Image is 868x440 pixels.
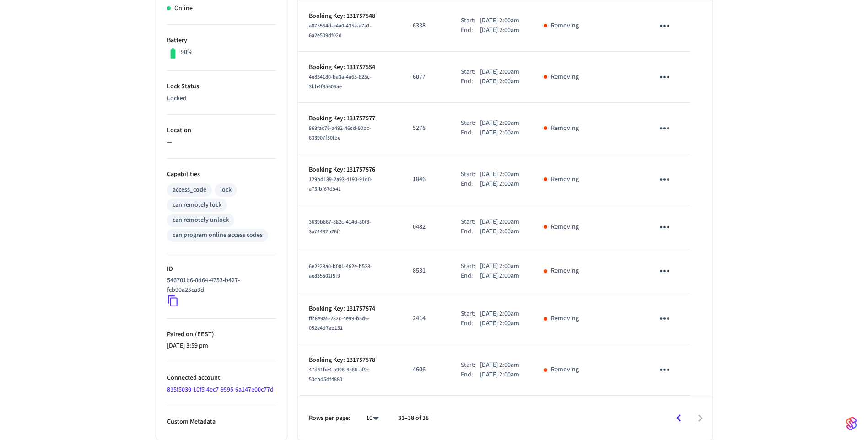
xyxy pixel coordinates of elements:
div: Start: [461,309,480,319]
div: can program online access codes [173,231,263,240]
img: SeamLogoGradient.69752ec5.svg [846,416,857,431]
p: [DATE] 2:00am [480,217,519,227]
div: End: [461,77,480,86]
div: Start: [461,118,480,128]
p: [DATE] 2:00am [480,360,519,370]
p: Battery [167,36,276,45]
span: 3639b867-882c-414d-80f8-3a74432b26f1 [309,218,371,236]
div: End: [461,179,480,189]
p: Booking Key: 131757554 [309,63,391,72]
div: End: [461,319,480,328]
div: 10 [361,412,383,425]
a: 815f5030-10f5-4ec7-9595-6a147e00c77d [167,385,274,394]
div: Start: [461,16,480,26]
p: Custom Metadata [167,417,276,427]
p: 6338 [413,21,439,31]
p: Removing [551,222,579,232]
p: [DATE] 2:00am [480,370,519,380]
p: Removing [551,72,579,82]
p: Online [174,4,193,13]
p: Removing [551,266,579,276]
p: 4606 [413,365,439,375]
div: End: [461,271,480,281]
p: Removing [551,123,579,133]
p: Booking Key: 131757548 [309,11,391,21]
div: Start: [461,67,480,77]
p: Removing [551,314,579,323]
p: [DATE] 2:00am [480,26,519,35]
span: ffc8e9a5-282c-4e99-b5d6-052e4d7eb151 [309,315,370,332]
span: 4e834180-ba3a-4a65-825c-3bb4f85606ae [309,73,372,91]
p: Removing [551,175,579,184]
span: 129bd189-2a93-4193-91d0-a75fbf67d941 [309,176,372,193]
div: Start: [461,360,480,370]
p: 2414 [413,314,439,323]
p: Booking Key: 131757574 [309,304,391,314]
p: [DATE] 2:00am [480,319,519,328]
p: Connected account [167,373,276,383]
p: Booking Key: 131757576 [309,165,391,175]
span: ( EEST ) [193,330,214,339]
div: End: [461,227,480,236]
p: Capabilities [167,170,276,179]
p: 8531 [413,266,439,276]
p: Removing [551,365,579,375]
p: [DATE] 2:00am [480,77,519,86]
p: ID [167,264,276,274]
p: [DATE] 3:59 pm [167,341,276,351]
p: Paired on [167,330,276,339]
div: can remotely unlock [173,215,229,225]
p: — [167,138,276,147]
p: Booking Key: 131757578 [309,355,391,365]
p: 546701b6-8d64-4753-b427-fcb90a25ca3d [167,276,272,295]
p: [DATE] 2:00am [480,128,519,138]
p: 6077 [413,72,439,82]
p: 31–38 of 38 [398,413,429,423]
p: [DATE] 2:00am [480,271,519,281]
button: Go to previous page [668,408,690,429]
p: 1846 [413,175,439,184]
p: [DATE] 2:00am [480,262,519,271]
div: Start: [461,217,480,227]
div: End: [461,128,480,138]
p: Removing [551,21,579,31]
p: 0482 [413,222,439,232]
div: access_code [173,185,206,195]
p: [DATE] 2:00am [480,170,519,179]
p: [DATE] 2:00am [480,227,519,236]
div: can remotely lock [173,200,221,210]
div: End: [461,370,480,380]
p: Location [167,126,276,135]
p: Lock Status [167,82,276,91]
span: a875564d-a4a0-435a-a7a1-6a2e509df02d [309,22,372,39]
p: [DATE] 2:00am [480,179,519,189]
p: 90% [181,48,193,57]
div: Start: [461,170,480,179]
p: 5278 [413,123,439,133]
p: [DATE] 2:00am [480,16,519,26]
p: Rows per page: [309,413,350,423]
span: 863fac76-a492-46cd-90bc-633907f50fbe [309,124,371,142]
span: 47d61be4-a996-4a86-af9c-53cbd5df4880 [309,366,371,383]
span: 6e2228a0-b001-462e-b523-ae835502f5f9 [309,263,372,280]
div: Start: [461,262,480,271]
p: [DATE] 2:00am [480,118,519,128]
p: [DATE] 2:00am [480,309,519,319]
p: Booking Key: 131757577 [309,114,391,123]
div: lock [220,185,232,195]
p: Locked [167,94,276,103]
div: End: [461,26,480,35]
p: [DATE] 2:00am [480,67,519,77]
